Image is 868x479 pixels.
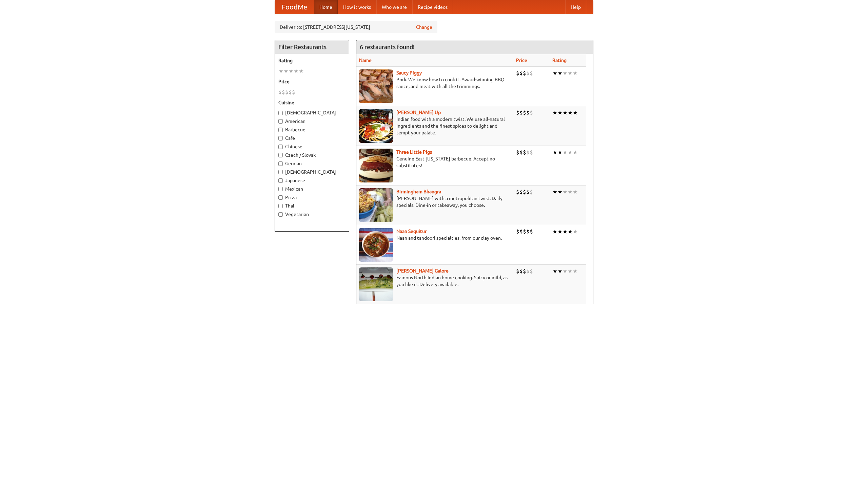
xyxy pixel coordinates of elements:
[292,88,295,96] li: $
[516,58,527,63] a: Price
[359,69,393,103] img: saucy.jpg
[359,267,393,301] img: currygalore.jpg
[314,0,338,14] a: Home
[396,228,427,234] a: Naan Sequitur
[359,58,372,63] a: Name
[278,177,346,184] label: Japanese
[275,0,314,14] a: FoodMe
[526,69,530,77] li: $
[278,153,283,157] input: Czech / Slovak
[278,194,346,201] label: Pizza
[563,149,568,156] li: ★
[552,58,567,63] a: Rating
[278,88,282,96] li: $
[526,109,530,116] li: $
[376,0,412,14] a: Who we are
[278,143,346,150] label: Chinese
[278,135,346,141] label: Cafe
[359,235,511,241] p: Naan and tandoori specialties, from our clay oven.
[278,202,346,209] label: Thai
[573,267,578,275] li: ★
[278,67,283,75] li: ★
[568,69,573,77] li: ★
[565,0,586,14] a: Help
[359,195,511,209] p: [PERSON_NAME] with a metropolitan twist. Daily specials. Dine-in or takeaway, you choose.
[573,69,578,77] li: ★
[396,70,422,75] a: Saucy Piggy
[519,69,523,77] li: $
[289,88,292,96] li: $
[396,268,449,274] a: [PERSON_NAME] Galore
[573,109,578,116] li: ★
[519,188,523,196] li: $
[530,267,533,275] li: $
[568,149,573,156] li: ★
[289,67,294,75] li: ★
[568,109,573,116] li: ★
[557,109,563,116] li: ★
[516,188,519,196] li: $
[278,161,283,166] input: German
[359,109,393,143] img: curryup.jpg
[523,109,526,116] li: $
[523,188,526,196] li: $
[359,149,393,182] img: littlepigs.jpg
[557,188,563,196] li: ★
[523,149,526,156] li: $
[557,267,563,275] li: ★
[530,188,533,196] li: $
[573,228,578,235] li: ★
[516,267,519,275] li: $
[278,211,346,218] label: Vegetarian
[278,160,346,167] label: German
[523,267,526,275] li: $
[516,228,519,235] li: $
[396,189,441,194] a: Birmingham Bhangra
[552,267,557,275] li: ★
[557,69,563,77] li: ★
[516,109,519,116] li: $
[338,0,376,14] a: How it works
[568,267,573,275] li: ★
[573,149,578,156] li: ★
[563,228,568,235] li: ★
[526,149,530,156] li: $
[299,67,304,75] li: ★
[359,228,393,262] img: naansequitur.jpg
[563,188,568,196] li: ★
[557,149,563,156] li: ★
[278,170,283,174] input: [DEMOGRAPHIC_DATA]
[275,21,437,33] div: Deliver to: [STREET_ADDRESS][US_STATE]
[526,188,530,196] li: $
[278,111,283,115] input: [DEMOGRAPHIC_DATA]
[563,267,568,275] li: ★
[516,69,519,77] li: $
[396,149,432,155] a: Three Little Pigs
[396,110,441,115] a: [PERSON_NAME] Up
[568,228,573,235] li: ★
[278,195,283,200] input: Pizza
[278,152,346,158] label: Czech / Slovak
[412,0,453,14] a: Recipe videos
[552,69,557,77] li: ★
[278,126,346,133] label: Barbecue
[278,109,346,116] label: [DEMOGRAPHIC_DATA]
[278,119,283,124] input: American
[278,136,283,140] input: Cafe
[278,187,283,191] input: Mexican
[552,188,557,196] li: ★
[519,228,523,235] li: $
[359,155,511,169] p: Genuine East [US_STATE] barbecue. Accept no substitutes!
[278,186,346,192] label: Mexican
[359,188,393,222] img: bhangra.jpg
[275,40,349,54] h4: Filter Restaurants
[519,267,523,275] li: $
[516,149,519,156] li: $
[278,204,283,208] input: Thai
[519,109,523,116] li: $
[278,118,346,125] label: American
